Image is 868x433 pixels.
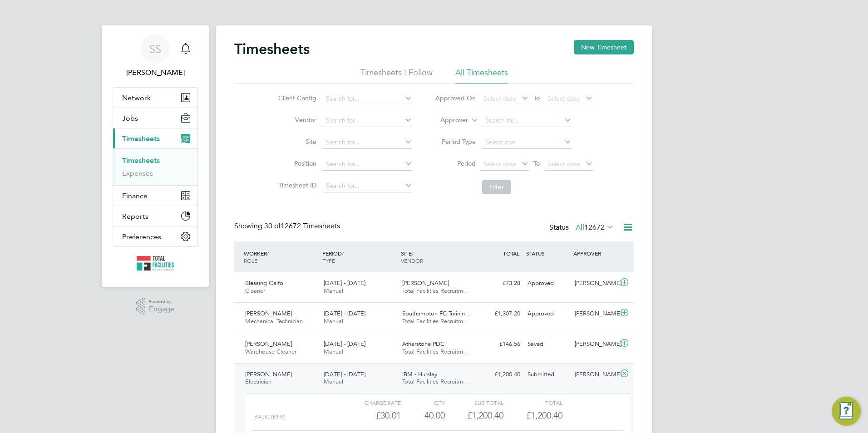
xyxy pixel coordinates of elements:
div: £73.28 [477,276,524,291]
input: Search for... [323,158,412,171]
div: [PERSON_NAME] [571,306,618,321]
div: £1,200.40 [445,408,503,423]
label: Client Config [276,94,316,102]
nav: Main navigation [102,25,209,287]
label: Period [435,159,476,167]
span: Southampton FC Trainin… [402,310,471,317]
span: IBM - Hursley [402,370,437,378]
div: STATUS [524,245,571,261]
span: Total Facilities Recruitm… [402,287,469,295]
span: TOTAL [503,250,519,257]
span: Manual [324,317,343,325]
span: Manual [324,287,343,295]
div: Approved [524,276,571,291]
div: [PERSON_NAME] [571,337,618,352]
img: tfrecruitment-logo-retina.png [137,256,174,271]
span: ROLE [244,257,257,264]
input: Search for... [323,136,412,149]
span: [DATE] - [DATE] [324,279,365,287]
div: Saved [524,337,571,352]
div: £146.56 [477,337,524,352]
span: 12672 [584,223,605,232]
span: 30 of [264,221,281,231]
label: Approved On [435,94,476,102]
span: [PERSON_NAME] [245,370,292,378]
span: Atherstone PDC [402,340,444,348]
button: Network [113,88,197,108]
span: [PERSON_NAME] [245,340,292,348]
button: Preferences [113,226,197,246]
label: Approver [427,116,468,125]
div: [PERSON_NAME] [571,276,618,291]
span: SS [149,43,161,55]
span: Preferences [122,232,161,241]
span: Total Facilities Recruitm… [402,317,469,325]
span: Basic (£/HR) [254,413,286,420]
button: Reports [113,206,197,226]
span: Select date [547,160,580,168]
label: Position [276,159,316,167]
button: Timesheets [113,128,197,148]
a: Expenses [122,169,153,177]
span: Blessing Osifo [245,279,283,287]
button: Filter [482,180,511,194]
input: Search for... [323,180,412,192]
span: To [531,157,542,169]
span: Warehouse Cleaner [245,348,296,355]
span: TYPE [322,257,335,264]
span: Total Facilities Recruitm… [402,348,469,355]
span: Electrician [245,378,271,385]
button: Engage Resource Center [832,397,861,426]
span: [PERSON_NAME] [402,279,449,287]
div: Approved [524,306,571,321]
div: 40.00 [401,408,445,423]
span: Cleaner [245,287,265,295]
span: / [342,250,344,257]
input: Search for... [323,114,412,127]
span: Manual [324,378,343,385]
label: Timesheet ID [276,181,316,189]
span: 12672 Timesheets [264,221,340,231]
h2: Timesheets [234,40,310,58]
span: [DATE] - [DATE] [324,310,365,317]
span: / [412,250,414,257]
div: £30.01 [342,408,401,423]
span: Select date [483,160,516,168]
span: Select date [483,94,516,103]
div: WORKER [242,245,320,269]
a: Powered byEngage [136,298,175,315]
a: Timesheets [122,156,160,165]
span: Sam Skinner [113,67,198,78]
span: Total Facilities Recruitm… [402,378,469,385]
span: Jobs [122,114,138,123]
div: Total [503,397,562,408]
span: VENDOR [401,257,423,264]
label: Period Type [435,138,476,146]
span: [DATE] - [DATE] [324,370,365,378]
div: APPROVER [571,245,618,261]
span: To [531,92,542,104]
label: Vendor [276,116,316,124]
button: New Timesheet [574,40,634,54]
li: Timesheets I Follow [360,67,433,84]
div: QTY [401,397,445,408]
span: Powered by [149,298,174,305]
div: [PERSON_NAME] [571,367,618,382]
span: £1,200.40 [526,410,562,421]
span: Manual [324,348,343,355]
span: Timesheets [122,134,160,143]
input: Search for... [482,114,572,127]
span: Mechanical Technician [245,317,303,325]
div: Charge rate [342,397,401,408]
input: Select one [482,136,572,149]
div: Timesheets [113,148,197,185]
span: [DATE] - [DATE] [324,340,365,348]
button: Jobs [113,108,197,128]
span: Finance [122,192,148,200]
div: £1,200.40 [477,367,524,382]
span: Reports [122,212,148,221]
div: £1,307.20 [477,306,524,321]
div: Sub Total [445,397,503,408]
span: Engage [149,305,174,313]
li: All Timesheets [455,67,508,84]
